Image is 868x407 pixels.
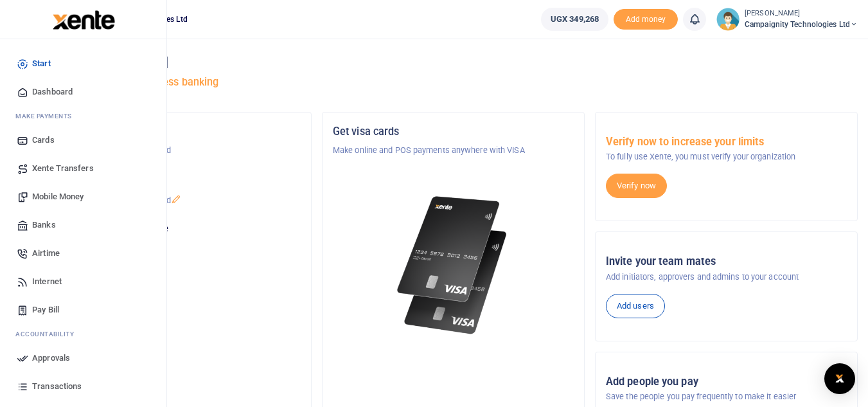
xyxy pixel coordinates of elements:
[25,329,74,339] span: countability
[824,363,855,394] div: Open Intercom Messenger
[10,267,156,296] a: Internet
[22,111,72,121] span: ake Payments
[32,352,70,365] span: Approvals
[60,194,301,207] p: Campaignity Technologies Ltd
[32,247,60,260] span: Airtime
[53,10,115,30] img: logo-large
[393,188,514,343] img: xente-_physical_cards.png
[32,275,62,288] span: Internet
[32,86,73,98] span: Dashboard
[551,13,599,26] span: UGX 349,268
[10,154,156,183] a: Xente Transfers
[745,8,858,19] small: [PERSON_NAME]
[606,174,667,198] a: Verify now
[60,222,301,235] p: Your current account balance
[606,294,665,318] a: Add users
[32,303,59,316] span: Pay Bill
[32,162,94,175] span: Xente Transfers
[536,8,614,31] li: Wallet ballance
[333,144,574,157] p: Make online and POS payments anywhere with VISA
[10,324,156,344] li: Ac
[60,144,301,157] p: Campaignity Technologies Ltd
[51,14,115,24] a: logo-small logo-large logo-large
[10,78,156,106] a: Dashboard
[10,106,156,126] li: M
[716,8,740,31] img: profile-user
[606,136,847,149] h5: Verify now to increase your limits
[60,239,301,251] h5: UGX 349,268
[10,126,156,154] a: Cards
[32,219,56,231] span: Banks
[32,190,84,203] span: Mobile Money
[10,344,156,372] a: Approvals
[10,239,156,267] a: Airtime
[606,150,847,163] p: To fully use Xente, you must verify your organization
[614,9,678,30] span: Add money
[606,390,847,403] p: Save the people you pay frequently to make it easier
[541,8,608,31] a: UGX 349,268
[745,19,858,30] span: Campaignity Technologies Ltd
[333,125,574,138] h5: Get visa cards
[606,271,847,284] p: Add initiators, approvers and admins to your account
[10,296,156,324] a: Pay Bill
[10,183,156,211] a: Mobile Money
[10,372,156,401] a: Transactions
[606,375,847,388] h5: Add people you pay
[716,8,858,31] a: profile-user [PERSON_NAME] Campaignity Technologies Ltd
[32,134,55,147] span: Cards
[60,175,301,188] h5: Account
[49,55,858,69] h4: Hello [PERSON_NAME]
[10,50,156,78] a: Start
[606,255,847,268] h5: Invite your team mates
[32,380,82,393] span: Transactions
[614,14,678,23] a: Add money
[60,125,301,138] h5: Organization
[32,57,51,70] span: Start
[614,9,678,30] li: Toup your wallet
[10,211,156,239] a: Banks
[49,76,858,89] h5: Welcome to better business banking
